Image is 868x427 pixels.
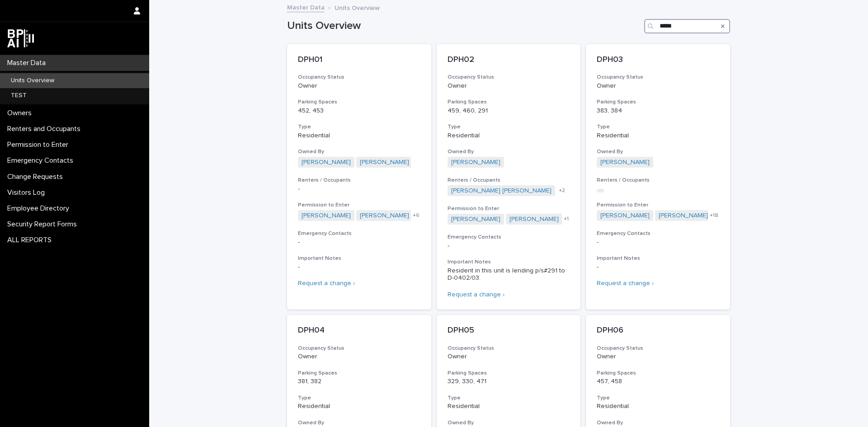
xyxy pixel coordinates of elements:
a: Master Data [287,2,325,12]
p: 383, 384 [597,107,719,115]
h3: Owned By [448,148,570,155]
h3: Type [298,123,420,131]
p: Emergency Contacts [4,156,80,165]
p: DPH01 [298,55,420,65]
h3: Parking Spaces [597,370,719,377]
h3: Owned By [448,419,570,427]
p: DPH03 [597,55,719,65]
p: ALL REPORTS [4,236,59,244]
p: Residential [298,132,420,140]
h3: Permission to Enter [597,202,719,209]
h3: Renters / Occupants [597,177,719,184]
h3: Owned By [597,419,719,427]
p: Units Overview [4,77,61,84]
p: - [298,239,420,246]
a: [PERSON_NAME] [360,159,409,166]
h3: Owned By [298,148,420,155]
a: Request a change › [448,291,505,298]
h3: Important Notes [448,258,570,266]
h3: Emergency Contacts [298,230,420,237]
p: Owners [4,109,39,117]
h3: Type [597,123,719,131]
p: Owner [448,82,570,90]
h3: Permission to Enter [298,202,420,209]
p: Employee Directory [4,204,76,213]
p: DPH04 [298,326,420,336]
h3: Renters / Occupants [298,177,420,184]
a: Request a change › [597,280,654,286]
h3: Type [448,123,570,131]
p: 459, 460, 291 [448,107,570,115]
h3: Parking Spaces [298,370,420,377]
a: [PERSON_NAME] [600,212,650,220]
p: - [597,263,719,271]
h3: Renters / Occupants [448,177,570,184]
a: [PERSON_NAME] [509,216,559,223]
p: - [298,185,420,193]
span: + 6 [413,213,420,218]
h3: Occupancy Status [597,74,719,81]
h3: Occupancy Status [298,74,420,81]
a: [PERSON_NAME] [600,159,650,166]
p: Owner [597,82,719,90]
p: 329, 330, 471 [448,378,570,385]
a: DPH01Occupancy StatusOwnerParking Spaces452, 453TypeResidentialOwned By[PERSON_NAME] [PERSON_NAME... [287,44,431,310]
h3: Permission to Enter [448,205,570,212]
p: Units Overview [335,2,380,12]
p: 452, 453 [298,107,420,115]
input: Search [644,19,730,33]
h3: Parking Spaces [597,99,719,106]
p: Residential [298,403,420,410]
a: Request a change › [298,280,355,286]
p: - [448,242,570,250]
img: dwgmcNfxSF6WIOOXiGgu [7,29,34,47]
a: DPH02Occupancy StatusOwnerParking Spaces459, 460, 291TypeResidentialOwned By[PERSON_NAME] Renters... [437,44,581,310]
h3: Occupancy Status [448,345,570,352]
p: DPH06 [597,326,719,336]
h3: Parking Spaces [448,370,570,377]
a: [PERSON_NAME] [360,212,409,220]
p: Residential [448,132,570,140]
span: + 1 [564,216,569,222]
p: TEST [4,92,34,99]
h3: Type [448,394,570,402]
a: [PERSON_NAME] [659,212,708,220]
h3: Occupancy Status [448,74,570,81]
p: Owner [448,353,570,361]
a: DPH03Occupancy StatusOwnerParking Spaces383, 384TypeResidentialOwned By[PERSON_NAME] Renters / Oc... [586,44,730,310]
h3: Emergency Contacts [448,234,570,241]
p: Master Data [4,59,53,67]
p: Residential [597,132,719,140]
h3: Important Notes [597,255,719,262]
p: - [597,239,719,246]
p: Residential [448,403,570,410]
p: Visitors Log [4,188,52,197]
p: Permission to Enter [4,141,75,149]
a: [PERSON_NAME] [302,159,351,166]
h3: Owned By [298,419,420,427]
h3: Parking Spaces [448,99,570,106]
p: - [298,263,420,271]
p: 457, 458 [597,378,719,385]
p: Change Requests [4,173,70,181]
p: Owner [298,82,420,90]
span: + 18 [710,213,718,218]
h3: Important Notes [298,255,420,262]
a: [PERSON_NAME] [451,159,500,166]
p: Security Report Forms [4,220,84,229]
p: Residential [597,403,719,410]
h3: Type [597,394,719,402]
a: [PERSON_NAME] [PERSON_NAME] [451,187,552,195]
h1: Units Overview [287,19,641,33]
p: Owner [298,353,420,361]
p: Resident in this unit is lending p/s#291 to D-0402/03. [448,267,570,282]
a: [PERSON_NAME] [451,216,500,223]
h3: Occupancy Status [597,345,719,352]
a: [PERSON_NAME] [302,212,351,220]
h3: Occupancy Status [298,345,420,352]
p: 381, 382 [298,378,420,385]
span: + 2 [559,188,565,193]
p: Owner [597,353,719,361]
h3: Parking Spaces [298,99,420,106]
